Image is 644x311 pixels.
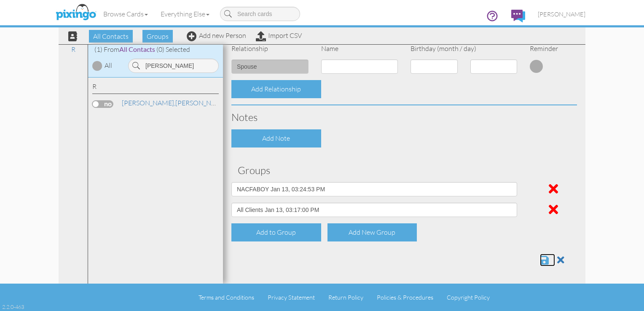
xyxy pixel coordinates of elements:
[327,223,417,241] div: Add New Group
[238,165,571,176] h3: Groups
[531,3,592,25] a: [PERSON_NAME]
[231,112,577,123] h3: Notes
[231,80,321,98] div: Add Relationship
[268,294,315,301] a: Privacy Statement
[142,30,173,43] span: Groups
[122,99,175,107] span: [PERSON_NAME],
[156,45,190,54] span: (0) Selected
[199,294,254,301] a: Terms and Conditions
[256,31,302,40] a: Import CSV
[377,294,433,301] a: Policies & Procedures
[187,31,246,40] a: Add new Person
[88,45,223,54] div: (1) From
[105,61,112,70] div: All
[231,223,321,241] div: Add to Group
[328,294,363,301] a: Return Policy
[154,3,216,24] a: Everything Else
[523,44,553,54] div: Reminder
[67,44,80,54] a: R
[89,30,133,43] span: All Contacts
[231,59,309,74] input: (e.g. Friend, Daughter)
[92,82,219,94] div: R
[511,10,525,22] img: comments.svg
[538,11,585,18] span: [PERSON_NAME]
[315,44,405,54] div: Name
[119,45,155,53] span: All Contacts
[97,3,154,24] a: Browse Cards
[447,294,490,301] a: Copyright Policy
[121,98,228,108] a: [PERSON_NAME]
[220,7,300,21] input: Search cards
[225,44,315,54] div: Relationship
[231,129,321,147] div: Add Note
[404,44,523,54] div: Birthday (month / day)
[54,2,98,23] img: pixingo logo
[2,303,24,311] div: 2.2.0-463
